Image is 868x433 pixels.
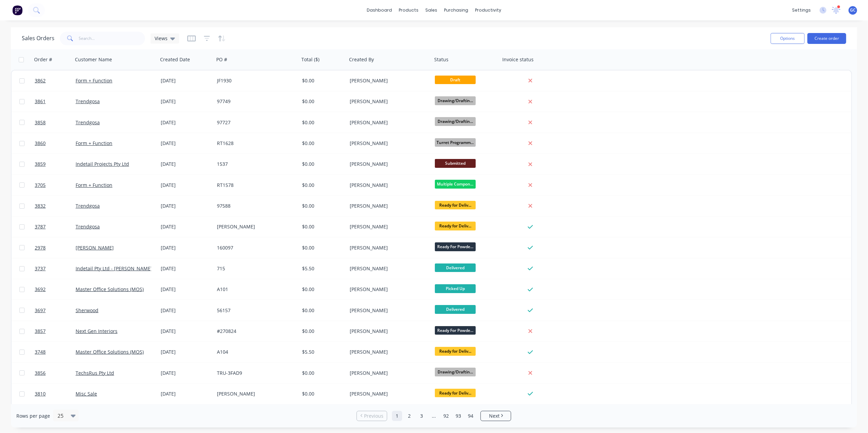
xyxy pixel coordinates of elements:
[161,98,211,105] div: [DATE]
[302,98,342,105] div: $0.00
[12,5,22,15] img: Factory
[465,411,476,421] a: Page 94
[16,413,50,419] span: Rows per page
[35,342,76,362] a: 3748
[481,413,511,419] a: Next page
[435,222,476,230] span: Ready for Deliv...
[76,286,144,292] a: Master Office Solutions (MOS)
[161,328,211,335] div: [DATE]
[35,307,46,314] span: 3697
[350,223,425,230] div: [PERSON_NAME]
[217,140,293,147] div: RT1628
[35,112,76,133] a: 3858
[350,182,425,189] div: [PERSON_NAME]
[35,349,46,355] span: 3748
[453,411,463,421] a: Page 93
[434,56,448,63] div: Status
[302,286,342,293] div: $0.00
[302,140,342,147] div: $0.00
[302,370,342,376] div: $0.00
[35,196,76,216] a: 3832
[350,265,425,272] div: [PERSON_NAME]
[35,154,76,174] a: 3859
[363,5,395,15] a: dashboard
[35,140,46,147] span: 3860
[350,307,425,314] div: [PERSON_NAME]
[350,244,425,251] div: [PERSON_NAME]
[364,413,383,419] span: Previous
[489,413,500,419] span: Next
[35,258,76,279] a: 3737
[354,411,514,421] ul: Pagination
[79,32,145,45] input: Search...
[416,411,427,421] a: Page 3
[76,370,114,376] a: TechsRus Pty Ltd
[435,305,476,314] span: Delivered
[217,77,293,84] div: JF1930
[435,76,476,84] span: Draft
[217,244,293,251] div: 160097
[160,56,190,63] div: Created Date
[35,300,76,321] a: 3697
[161,161,211,167] div: [DATE]
[35,91,76,112] a: 3861
[217,98,293,105] div: 97749
[350,203,425,209] div: [PERSON_NAME]
[217,182,293,189] div: RT1578
[435,284,476,293] span: Picked Up
[217,307,293,314] div: 56157
[435,96,476,105] span: Drawing/Draftin...
[302,328,342,335] div: $0.00
[161,203,211,209] div: [DATE]
[350,349,425,355] div: [PERSON_NAME]
[161,140,211,147] div: [DATE]
[435,263,476,272] span: Delivered
[502,56,534,63] div: Invoice status
[35,390,46,397] span: 3810
[35,244,46,251] span: 2978
[35,70,76,91] a: 3862
[76,223,100,230] a: Trendgosa
[76,140,112,146] a: Form + Function
[35,77,46,84] span: 3862
[76,77,112,84] a: Form + Function
[35,384,76,404] a: 3810
[302,244,342,251] div: $0.00
[76,328,117,334] a: Next Gen Interiors
[350,161,425,167] div: [PERSON_NAME]
[357,413,387,419] a: Previous page
[302,307,342,314] div: $0.00
[161,265,211,272] div: [DATE]
[155,35,168,42] span: Views
[35,98,46,105] span: 3861
[35,238,76,258] a: 2978
[217,390,293,397] div: [PERSON_NAME]
[217,223,293,230] div: [PERSON_NAME]
[302,77,342,84] div: $0.00
[161,286,211,293] div: [DATE]
[161,307,211,314] div: [DATE]
[850,7,856,13] span: GC
[217,161,293,167] div: 1537
[350,77,425,84] div: [PERSON_NAME]
[217,286,293,293] div: A101
[302,161,342,167] div: $0.00
[35,133,76,154] a: 3860
[429,411,439,421] a: Jump forward
[435,389,476,397] span: Ready for Deliv...
[35,265,46,272] span: 3737
[395,5,422,15] div: products
[350,390,425,397] div: [PERSON_NAME]
[35,182,46,189] span: 3705
[350,140,425,147] div: [PERSON_NAME]
[161,223,211,230] div: [DATE]
[302,119,342,126] div: $0.00
[422,5,441,15] div: sales
[217,203,293,209] div: 97588
[161,349,211,355] div: [DATE]
[35,203,46,209] span: 3832
[350,98,425,105] div: [PERSON_NAME]
[771,33,805,44] button: Options
[216,56,227,63] div: PO #
[75,56,112,63] div: Customer Name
